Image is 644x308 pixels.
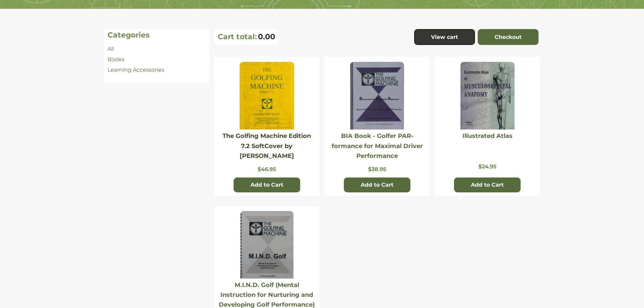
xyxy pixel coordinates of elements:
a: BIA Book - Golfer PAR-formance for Maximal Driver Performance [332,132,423,160]
a: Learning Accessories [108,67,164,73]
p: $24.95 [438,163,536,170]
img: BIA Book - Golfer PAR-formance for Maximal Driver Performance [350,62,404,129]
a: All [108,46,114,52]
a: The Golfing Machine Edition 7.2 SoftCover by [PERSON_NAME] [222,132,311,160]
p: Cart total: [218,32,257,41]
p: $46.95 [218,166,316,172]
img: The Golfing Machine Edition 7.2 SoftCover by Homer Kelley [240,62,294,129]
img: Illustrated Atlas [460,62,515,129]
h4: Categories [108,31,206,40]
button: Add to Cart [344,177,410,192]
a: Books [108,56,124,63]
img: Website-photo-MIND.jpg [240,211,293,279]
button: Add to Cart [234,177,300,192]
a: View cart [414,29,475,45]
a: Checkout [478,29,539,45]
p: $38.95 [328,166,426,172]
a: Illustrated Atlas [462,132,512,140]
span: 0.00 [258,32,275,41]
button: Add to Cart [454,177,521,192]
